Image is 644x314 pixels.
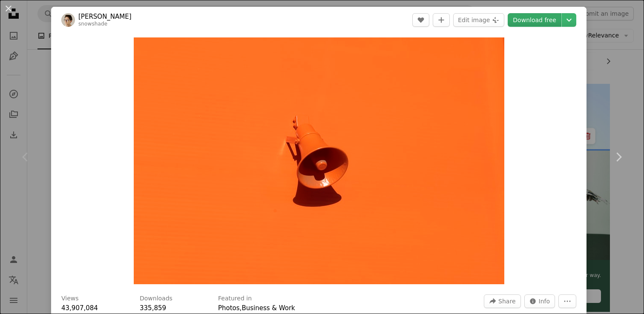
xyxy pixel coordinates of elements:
[61,294,79,303] h3: Views
[453,13,504,27] button: Edit image
[61,13,75,27] img: Go to Oleg Laptev's profile
[558,294,576,308] button: More Actions
[593,116,644,198] a: Next
[562,13,576,27] button: Choose download size
[433,13,450,27] button: Add to Collection
[498,295,515,308] span: Share
[140,304,166,312] span: 335,859
[134,37,504,284] img: orange megaphone on orange wall
[61,304,98,312] span: 43,907,084
[508,13,561,27] a: Download free
[218,294,252,303] h3: Featured in
[412,13,429,27] button: Like
[218,304,240,312] a: Photos
[134,37,504,284] button: Zoom in on this image
[539,295,550,308] span: Info
[78,12,132,21] a: [PERSON_NAME]
[241,304,295,312] a: Business & Work
[524,294,555,308] button: Stats about this image
[240,304,242,312] span: ,
[140,294,172,303] h3: Downloads
[484,294,520,308] button: Share this image
[78,21,107,27] a: snowshade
